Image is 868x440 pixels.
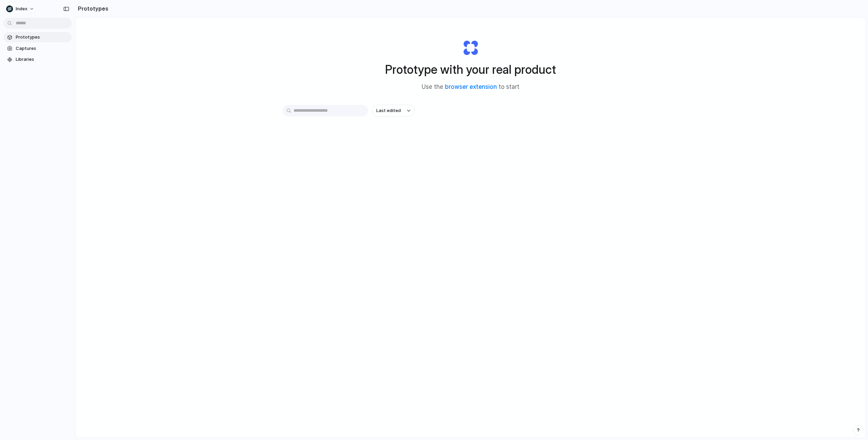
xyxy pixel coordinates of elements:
[3,3,38,14] button: Index
[376,107,401,114] span: Last edited
[3,32,72,42] a: Prototypes
[422,83,519,92] span: Use the to start
[16,56,69,63] span: Libraries
[16,34,69,41] span: Prototypes
[385,60,556,79] h1: Prototype with your real product
[75,4,108,13] h2: Prototypes
[372,105,415,116] button: Last edited
[3,43,72,54] a: Captures
[3,54,72,65] a: Libraries
[16,5,27,12] span: Index
[445,83,497,90] a: browser extension
[16,45,69,52] span: Captures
